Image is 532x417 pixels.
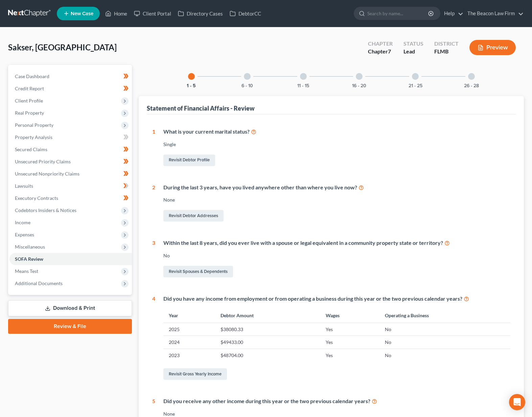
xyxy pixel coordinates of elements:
a: The Beacon Law Firm [464,7,524,20]
a: Unsecured Nonpriority Claims [9,168,132,180]
button: 16 - 20 [352,84,366,88]
div: Open Intercom Messenger [509,394,525,410]
span: Property Analysis [15,134,52,140]
a: Unsecured Priority Claims [9,156,132,168]
span: Credit Report [15,86,44,91]
th: Debtor Amount [215,308,320,323]
a: Revisit Spouses & Dependents [163,266,233,277]
th: Year [163,308,215,323]
td: $49433.00 [215,336,320,349]
td: No [379,349,510,362]
div: 4 [152,295,155,381]
div: 3 [152,239,155,279]
a: Download & Print [8,300,132,316]
div: 2 [152,184,155,223]
span: Case Dashboard [15,73,49,79]
span: Secured Claims [15,146,47,152]
button: 6 - 10 [241,84,253,88]
div: Chapter [368,40,393,48]
a: Lawsuits [9,180,132,192]
button: Preview [469,40,516,55]
div: Single [163,141,510,148]
a: Help [441,7,463,20]
span: Codebtors Insiders & Notices [15,207,76,213]
span: New Case [71,11,93,16]
a: Credit Report [9,83,132,95]
div: Did you have any income from employment or from operating a business during this year or the two ... [163,295,510,303]
td: Yes [320,336,379,349]
a: Property Analysis [9,131,132,143]
td: Yes [320,323,379,336]
span: Unsecured Nonpriority Claims [15,171,79,177]
div: Chapter [368,48,393,55]
a: Revisit Debtor Profile [163,155,215,166]
span: Executory Contracts [15,195,58,201]
span: Sakser, [GEOGRAPHIC_DATA] [8,42,117,52]
td: 2025 [163,323,215,336]
div: Within the last 8 years, did you ever live with a spouse or legal equivalent in a community prope... [163,239,510,247]
span: Miscellaneous [15,244,45,250]
td: $48704.00 [215,349,320,362]
span: Expenses [15,232,34,237]
a: SOFA Review [9,253,132,265]
a: Client Portal [131,7,175,20]
button: 26 - 28 [464,84,479,88]
div: None [163,196,510,203]
button: 11 - 15 [297,84,309,88]
a: Directory Cases [175,7,226,20]
span: 7 [388,48,391,54]
span: Real Property [15,110,44,116]
input: Search by name... [367,7,429,20]
th: Operating a Business [379,308,510,323]
a: Revisit Debtor Addresses [163,210,224,222]
span: Lawsuits [15,183,33,189]
span: Means Test [15,268,38,274]
a: Case Dashboard [9,70,132,83]
div: Statement of Financial Affairs - Review [147,104,255,112]
a: Executory Contracts [9,192,132,204]
td: 2023 [163,349,215,362]
span: SOFA Review [15,256,43,262]
button: 21 - 25 [409,84,422,88]
a: Review & File [8,319,132,334]
div: 1 [152,128,155,167]
a: Revisit Gross Yearly Income [163,368,227,380]
a: Home [102,7,131,20]
td: Yes [320,349,379,362]
span: Additional Documents [15,280,63,286]
a: Secured Claims [9,143,132,156]
td: No [379,323,510,336]
th: Wages [320,308,379,323]
span: Client Profile [15,98,43,103]
div: FLMB [434,48,459,55]
div: What is your current marital status? [163,128,510,136]
div: District [434,40,459,48]
div: During the last 3 years, have you lived anywhere other than where you live now? [163,184,510,191]
div: No [163,252,510,259]
td: 2024 [163,336,215,349]
span: Personal Property [15,122,53,128]
td: $38080.33 [215,323,320,336]
div: Lead [403,48,423,55]
div: Status [403,40,423,48]
td: No [379,336,510,349]
a: DebtorCC [226,7,264,20]
span: Unsecured Priority Claims [15,159,71,164]
button: 1 - 5 [187,84,196,88]
span: Income [15,219,30,225]
div: Did you receive any other income during this year or the two previous calendar years? [163,397,510,405]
